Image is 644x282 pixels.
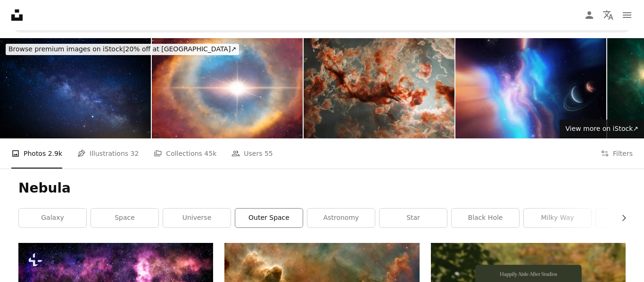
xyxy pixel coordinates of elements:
[264,148,273,159] span: 55
[452,209,519,227] a: black hole
[163,209,231,227] a: universe
[131,148,139,159] span: 32
[307,209,375,227] a: astronomy
[8,45,125,53] span: Browse premium images on iStock |
[19,209,86,227] a: galaxy
[11,9,23,21] a: Home — Unsplash
[91,209,158,227] a: space
[601,138,633,169] button: Filters
[231,138,273,169] a: Users 55
[560,120,644,138] a: View more on iStock↗
[204,148,216,159] span: 45k
[152,38,303,138] img: Supernova explosion in the center of the galaxy "Elements of this image furnished by NASA "
[599,6,618,24] button: Language
[154,138,216,169] a: Collections 45k
[380,209,447,227] a: star
[618,6,636,24] button: Menu
[304,38,454,138] img: Abstract Deep Space Nebula
[565,125,638,132] span: View more on iStock ↗
[77,138,139,169] a: Illustrations 32
[524,209,591,227] a: milky way
[455,38,606,138] img: Flying in outer space through aurora. Planets and stars seen on the bakcground
[8,45,236,53] span: 20% off at [GEOGRAPHIC_DATA] ↗
[580,6,599,24] a: Log in / Sign up
[18,180,626,197] h1: Nebula
[615,209,626,227] button: scroll list to the right
[235,209,303,227] a: outer space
